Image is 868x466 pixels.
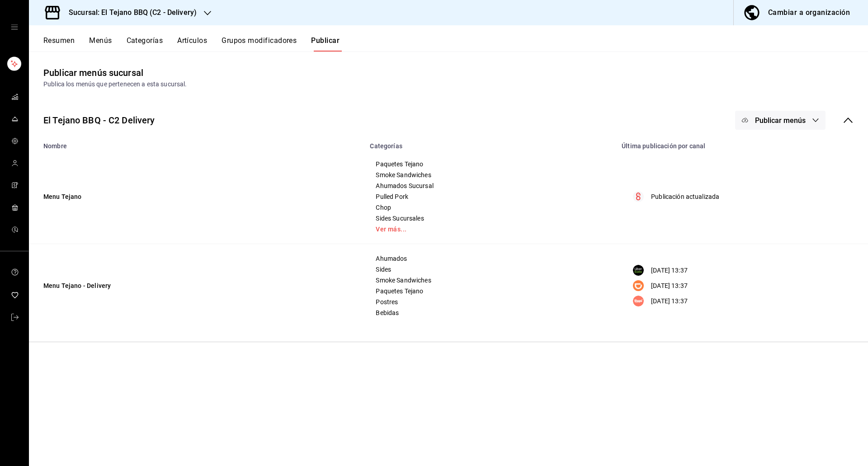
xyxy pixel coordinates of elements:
[651,266,688,275] p: [DATE] 13:37
[177,36,207,52] button: Artículos
[376,204,605,211] span: Chop
[616,137,868,150] th: Última publicación por canal
[376,266,605,273] span: Sides
[222,36,297,52] button: Grupos modificadores
[29,137,364,150] th: Nombre
[376,277,605,283] span: Smoke Sandwiches
[376,183,605,189] span: Ahumados Sucursal
[43,66,143,80] div: Publicar menús sucursal
[376,288,605,294] span: Paquetes Tejano
[376,310,605,316] span: Bebidas
[29,137,868,327] table: menu maker table for brand
[768,6,850,19] div: Cambiar a organización
[651,192,719,202] p: Publicación actualizada
[43,80,854,89] div: Publica los menús que pertenecen a esta sucursal.
[376,161,605,167] span: Paquetes Tejano
[311,36,340,52] button: Publicar
[29,150,364,244] td: Menu Tejano
[43,113,155,127] div: El Tejano BBQ - C2 Delivery
[651,281,688,291] p: [DATE] 13:37
[376,226,605,232] a: Ver más...
[376,299,605,305] span: Postres
[43,36,75,52] button: Resumen
[376,255,605,262] span: Ahumados
[376,215,605,221] span: Sides Sucursales
[61,7,197,18] h3: Sucursal: El Tejano BBQ (C2 - Delivery)
[376,172,605,178] span: Smoke Sandwiches
[127,36,163,52] button: Categorías
[735,111,826,130] button: Publicar menús
[376,193,605,200] span: Pulled Pork
[11,24,18,31] button: open drawer
[755,116,806,125] span: Publicar menús
[364,137,616,150] th: Categorías
[29,244,364,328] td: Menu Tejano - Delivery
[89,36,112,52] button: Menús
[43,36,868,52] div: navigation tabs
[651,297,688,306] p: [DATE] 13:37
